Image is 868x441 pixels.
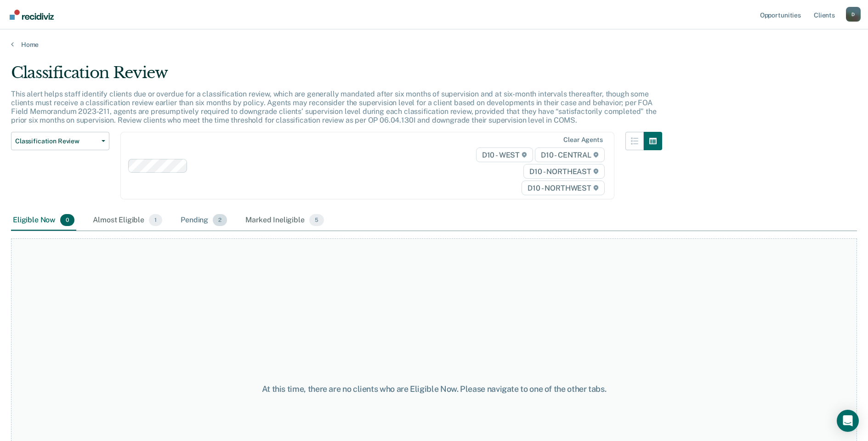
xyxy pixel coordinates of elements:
[11,63,662,90] div: Classification Review
[11,210,76,231] div: Eligible Now0
[535,147,605,162] span: D10 - CENTRAL
[837,410,859,432] div: Open Intercom Messenger
[846,7,861,22] button: Profile dropdown button
[522,181,604,195] span: D10 - NORTHWEST
[309,214,324,226] span: 5
[563,136,602,144] div: Clear agents
[11,90,657,125] p: This alert helps staff identify clients due or overdue for a classification review, which are gen...
[15,137,98,145] span: Classification Review
[846,7,861,22] div: D
[149,214,162,226] span: 1
[244,210,326,231] div: Marked Ineligible5
[523,164,604,179] span: D10 - NORTHEAST
[11,40,857,49] a: Home
[91,210,164,231] div: Almost Eligible1
[10,10,54,20] img: Recidiviz
[11,132,109,150] button: Classification Review
[213,214,227,226] span: 2
[476,147,533,162] span: D10 - WEST
[223,384,646,394] div: At this time, there are no clients who are Eligible Now. Please navigate to one of the other tabs.
[60,214,74,226] span: 0
[179,210,229,231] div: Pending2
